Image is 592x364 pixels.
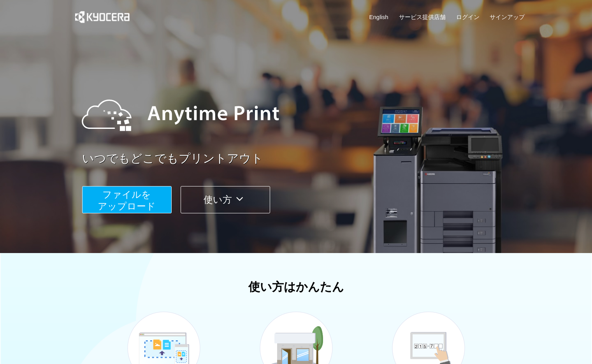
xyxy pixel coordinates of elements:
[98,189,156,211] span: ファイルを ​​アップロード
[82,186,172,213] button: ファイルを​​アップロード
[490,13,525,21] a: サインアップ
[399,13,446,21] a: サービス提供店舗
[369,13,388,21] a: English
[181,186,270,213] button: 使い方
[456,13,480,21] a: ログイン
[82,150,530,167] a: いつでもどこでもプリントアウト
